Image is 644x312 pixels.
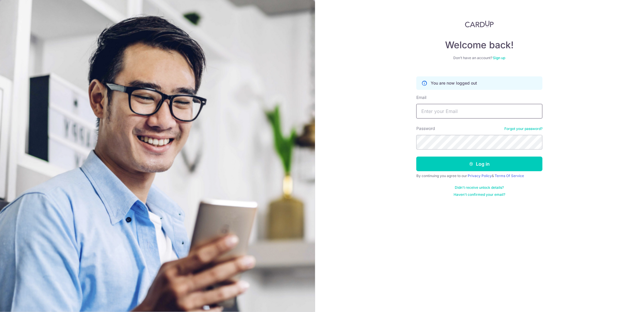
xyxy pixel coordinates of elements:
[465,20,494,28] img: CardUp Logo
[431,80,477,86] p: You are now logged out
[416,56,542,60] div: Don’t have an account?
[416,126,435,131] label: Password
[493,56,506,60] a: Sign up
[495,174,524,178] a: Terms Of Service
[416,174,542,178] div: By continuing you agree to our &
[504,126,542,131] a: Forgot your password?
[416,104,542,119] input: Enter your Email
[468,174,492,178] a: Privacy Policy
[416,39,542,51] h4: Welcome back!
[416,95,426,100] label: Email
[455,185,504,190] a: Didn't receive unlock details?
[454,192,505,197] a: Haven't confirmed your email?
[416,157,542,171] button: Log in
